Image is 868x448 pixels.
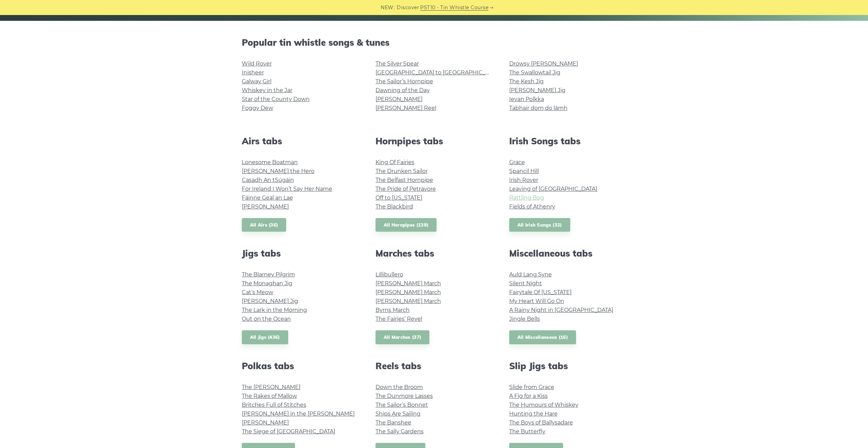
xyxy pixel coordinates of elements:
a: The Lark in the Morning [242,307,307,313]
a: The Humours of Whiskey [509,402,578,408]
a: The Fairies’ Revel [376,316,422,322]
a: [PERSON_NAME] Reel [376,105,436,111]
a: The Rakes of Mallow [242,393,297,399]
a: Down the Broom [376,384,423,390]
a: The Drunken Sailor [376,168,428,174]
a: The Dunmore Lasses [376,393,433,399]
a: Auld Lang Syne [509,271,552,278]
a: Spancil Hill [509,168,539,174]
a: [PERSON_NAME] March [376,280,441,287]
a: [PERSON_NAME] in the [PERSON_NAME] [242,410,355,417]
a: [PERSON_NAME] [242,203,289,210]
a: The Sailor’s Hornpipe [376,78,433,85]
a: Fáinne Geal an Lae [242,194,293,201]
a: All Miscellaneous (16) [509,330,576,344]
h2: Polkas tabs [242,361,359,371]
a: Jingle Bells [509,316,540,322]
a: A Fig for a Kiss [509,393,548,399]
h2: Popular tin whistle songs & tunes [242,37,627,48]
a: A Rainy Night in [GEOGRAPHIC_DATA] [509,307,613,313]
a: All Marches (37) [376,330,430,344]
h2: Jigs tabs [242,248,359,259]
a: PST10 - Tin Whistle Course [420,4,488,12]
a: [PERSON_NAME] Jig [242,298,298,304]
a: The Monaghan Jig [242,280,292,287]
a: Galway Girl [242,78,271,85]
a: All Irish Songs (32) [509,218,570,232]
a: Out on the Ocean [242,316,291,322]
a: The Blarney Pilgrim [242,271,295,278]
a: Foggy Dew [242,105,273,111]
a: The [PERSON_NAME] [242,384,300,390]
a: The Boys of Ballysadare [509,419,573,426]
a: Slide from Grace [509,384,554,390]
h2: Reels tabs [376,361,493,371]
a: The Kesh Jig [509,78,544,85]
a: [PERSON_NAME] March [376,289,441,295]
a: [PERSON_NAME] [242,419,289,426]
h2: Miscellaneous tabs [509,248,627,259]
span: Discover [397,4,419,12]
a: Drowsy [PERSON_NAME] [509,60,578,67]
a: Rattling Bog [509,194,544,201]
a: Irish Rover [509,177,538,183]
a: The Butterfly [509,428,545,435]
a: For Ireland I Won’t Say Her Name [242,186,332,192]
h2: Irish Songs tabs [509,136,627,146]
a: Byrns March [376,307,410,313]
a: Off to [US_STATE] [376,194,422,201]
a: The Swallowtail Jig [509,69,560,76]
a: Casadh An tSúgáin [242,177,294,183]
a: Whiskey in the Jar [242,87,292,93]
a: All Hornpipes (139) [376,218,437,232]
a: Tabhair dom do lámh [509,105,568,111]
a: The Banshee [376,419,411,426]
a: Fairytale Of [US_STATE] [509,289,572,295]
a: Star of the County Down [242,96,310,102]
a: Britches Full of Stitches [242,402,306,408]
a: My Heart Will Go On [509,298,564,304]
a: Silent Night [509,280,542,287]
a: [GEOGRAPHIC_DATA] to [GEOGRAPHIC_DATA] [376,69,501,76]
span: NEW: [381,4,395,12]
a: Leaving of [GEOGRAPHIC_DATA] [509,186,597,192]
a: King Of Fairies [376,159,414,165]
a: Hunting the Hare [509,410,558,417]
a: Inisheer [242,69,264,76]
h2: Slip Jigs tabs [509,361,627,371]
a: Grace [509,159,525,165]
a: Fields of Athenry [509,203,555,210]
a: Lillibullero [376,271,403,278]
a: [PERSON_NAME] the Hero [242,168,314,174]
a: The Belfast Hornpipe [376,177,433,183]
a: All Jigs (436) [242,330,288,344]
a: The Siege of [GEOGRAPHIC_DATA] [242,428,335,435]
a: The Sally Gardens [376,428,424,435]
a: Ships Are Sailing [376,410,421,417]
a: The Blackbird [376,203,413,210]
h2: Marches tabs [376,248,493,259]
a: All Airs (36) [242,218,286,232]
a: Dawning of the Day [376,87,430,93]
h2: Hornpipes tabs [376,136,493,146]
a: Cat’s Meow [242,289,273,295]
a: [PERSON_NAME] March [376,298,441,304]
a: Wild Rover [242,60,272,67]
a: Ievan Polkka [509,96,544,102]
h2: Airs tabs [242,136,359,146]
a: The Sailor’s Bonnet [376,402,428,408]
a: [PERSON_NAME] Jig [509,87,565,93]
a: Lonesome Boatman [242,159,298,165]
a: [PERSON_NAME] [376,96,423,102]
a: The Pride of Petravore [376,186,436,192]
a: The Silver Spear [376,60,419,67]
